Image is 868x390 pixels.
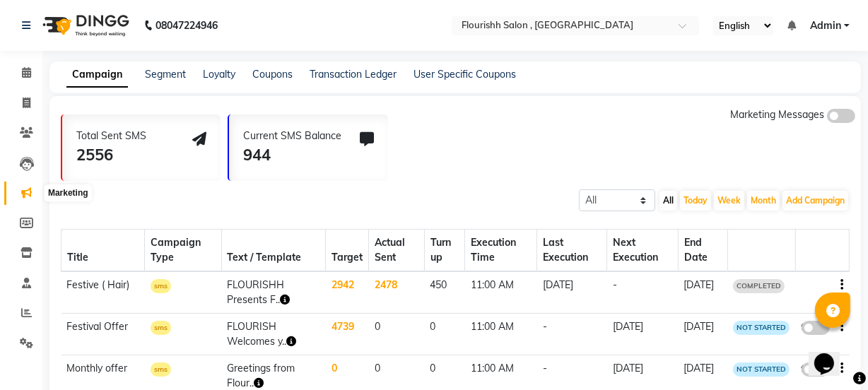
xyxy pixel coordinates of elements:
[221,230,326,272] th: Text / Template
[537,271,607,314] td: [DATE]
[424,271,464,314] td: 450
[678,230,727,272] th: End Date
[414,68,516,81] a: User Specific Coupons
[747,191,780,211] button: Month
[151,279,171,293] span: sms
[145,230,221,272] th: Campaign Type
[809,333,854,376] iframe: chat widget
[76,143,146,167] div: 2556
[678,271,727,314] td: [DATE]
[733,279,785,293] span: COMPLETED
[326,230,369,272] th: Target
[678,314,727,355] td: [DATE]
[537,230,607,272] th: Last Execution
[607,314,679,355] td: [DATE]
[782,191,848,211] button: Add Campaign
[45,185,92,202] div: Marketing
[607,230,679,272] th: Next Execution
[714,191,744,211] button: Week
[369,271,425,314] td: 2478
[221,271,326,314] td: FLOURISHH Presents F..
[221,314,326,355] td: FLOURISH Welcomes y..
[252,68,293,81] a: Coupons
[61,271,145,314] td: Festive ( Hair)
[145,68,186,81] a: Segment
[66,62,128,88] a: Campaign
[156,6,218,45] b: 08047224946
[810,18,841,33] span: Admin
[424,230,464,272] th: Turn up
[61,230,145,272] th: Title
[61,314,145,355] td: Festival Offer
[151,321,171,335] span: sms
[802,321,830,335] label: false
[537,314,607,355] td: -
[326,314,369,355] td: 4739
[607,271,679,314] td: -
[36,6,133,45] img: logo
[465,230,537,272] th: Execution Time
[802,362,830,377] label: false
[424,314,464,355] td: 0
[733,362,790,377] span: NOT STARTED
[310,68,397,81] a: Transaction Ledger
[465,314,537,355] td: 11:00 AM
[326,271,369,314] td: 2942
[659,191,677,211] button: All
[465,271,537,314] td: 11:00 AM
[76,129,146,143] div: Total Sent SMS
[369,314,425,355] td: 0
[733,321,790,335] span: NOT STARTED
[730,108,824,121] span: Marketing Messages
[151,362,171,377] span: sms
[369,230,425,272] th: Actual Sent
[203,68,235,81] a: Loyalty
[680,191,711,211] button: Today
[243,143,341,167] div: 944
[243,129,341,143] div: Current SMS Balance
